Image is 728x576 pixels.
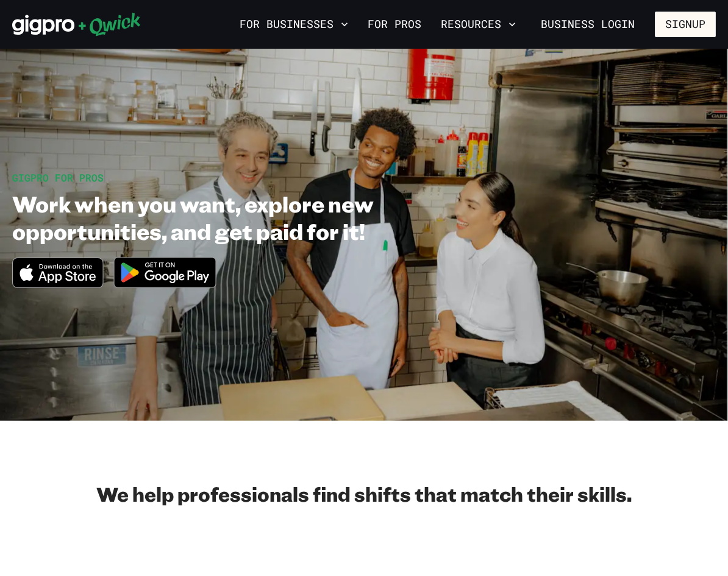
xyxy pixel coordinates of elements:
[12,190,434,245] h1: Work when you want, explore new opportunities, and get paid for it!
[436,14,521,35] button: Resources
[655,12,716,37] button: Signup
[12,278,104,290] a: Download on the App Store
[363,14,426,35] a: For Pros
[106,250,224,295] img: Get it on Google Play
[530,12,645,37] a: Business Login
[12,171,104,184] span: GIGPRO FOR PROS
[235,14,353,35] button: For Businesses
[12,482,716,506] h2: We help professionals find shifts that match their skills.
